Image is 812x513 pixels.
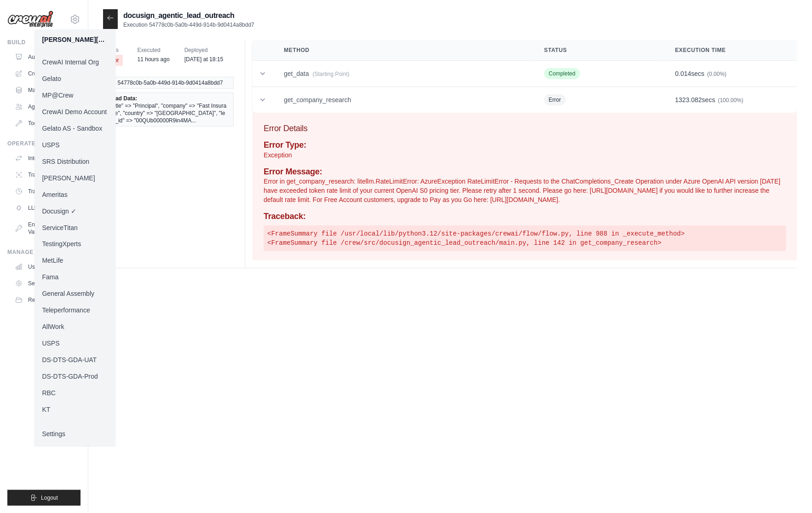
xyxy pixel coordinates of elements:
[11,259,81,274] a: Usage
[184,56,224,63] time: August 20, 2025 at 18:15 PDT
[35,385,115,402] a: RBC
[7,11,53,28] img: Logo
[109,95,137,102] span: Lead Data:
[184,46,224,55] span: Deployed
[35,153,115,170] a: SRS Distribution
[264,225,786,251] pre: <FrameSummary file /usr/local/lib/python3.12/site-packages/crewai/flow/flow.py, line 988 in _exec...
[264,122,786,135] h3: Error Details
[675,70,691,77] span: 0.014
[28,296,54,304] span: Resources
[7,490,81,506] button: Logout
[118,79,223,86] span: 54778c0b-5a0b-449d-914b-9d0414a8bdd7
[11,217,81,239] a: Environment Variables
[35,253,115,269] a: MetLife
[766,469,812,513] iframe: Chat Widget
[264,150,786,160] p: Exception
[7,248,81,256] div: Manage
[273,40,533,61] th: Method
[7,140,81,147] div: Operate
[35,302,115,319] a: Teleperformance
[313,71,350,77] span: (Starting Point)
[35,426,115,443] a: Settings
[664,40,797,61] th: Execution Time
[35,54,115,70] a: CrewAI Internal Org
[35,186,115,203] a: Ameritas
[35,120,115,137] a: Gelato AS - Sandbox
[264,140,786,150] h4: Error Type:
[35,70,115,87] a: Gelato
[35,369,115,385] a: DS-DTS-GDA-Prod
[7,39,81,46] div: Build
[35,170,115,186] a: [PERSON_NAME]
[35,352,115,369] a: DS-DTS-GDA-UAT
[11,116,81,131] a: Tool Registry
[11,151,81,166] a: Integrations
[123,10,254,21] h2: docusign_agentic_lead_outreach
[35,219,115,236] a: ServiceTitan
[138,56,170,63] time: August 21, 2025 at 07:54 PDT
[35,236,115,253] a: TestingXperts
[11,50,81,64] a: Automations
[11,201,81,215] a: LLM Connections
[11,276,81,291] a: Settings
[35,203,115,219] a: Docusign ✓
[35,269,115,286] a: Fama
[11,66,81,81] a: Crew Studio
[544,94,566,105] span: Error
[664,61,797,87] td: secs
[664,87,797,113] td: secs
[273,61,533,87] td: get_data
[35,286,115,302] a: General Assembly
[264,167,786,177] h4: Error Message:
[544,68,580,79] span: Completed
[533,40,664,61] th: Status
[707,71,726,77] span: (0.00%)
[264,177,786,204] p: Error in get_company_research: litellm.RateLimitError: AzureException RateLimitError - Requests t...
[41,494,58,501] span: Logout
[11,99,81,114] a: Agents
[35,402,115,418] a: KT
[11,167,81,182] a: Traces
[35,137,115,153] a: USPS
[109,102,228,124] span: {"title" => "Principal", "company" => "Fast Insurance", "country" => "[GEOGRAPHIC_DATA]", "lead_i...
[35,87,115,104] a: MP@Crew
[42,35,108,44] div: [PERSON_NAME][EMAIL_ADDRESS][DOMAIN_NAME]
[718,97,743,104] span: (100.00%)
[123,21,254,29] p: Execution 54778c0b-5a0b-449d-914b-9d0414a8bdd7
[11,184,81,199] a: Trace Events
[35,104,115,120] a: CrewAI Demo Account
[35,319,115,335] a: AllWork
[35,335,115,352] a: USPS
[138,46,170,55] span: Executed
[11,293,81,307] button: Resources
[675,96,702,104] span: 1323.082
[273,87,533,113] td: get_company_research
[11,83,81,98] a: Marketplace
[264,212,786,222] h4: Traceback:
